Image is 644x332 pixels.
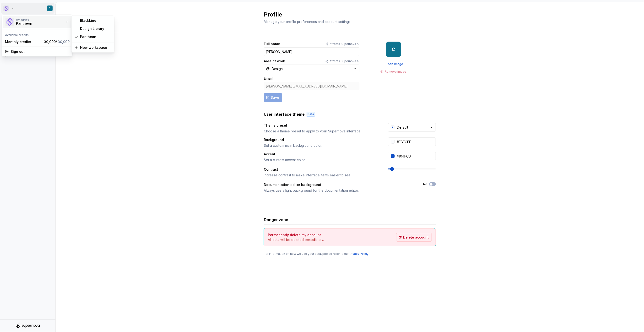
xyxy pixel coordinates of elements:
[5,39,42,44] div: Monthly credits
[3,30,71,38] div: Available credits
[5,18,14,26] img: 2ea59a0b-fef9-4013-8350-748cea000017.png
[11,49,70,54] div: Sign out
[16,18,65,21] div: Workspace
[58,40,70,44] span: 30,000
[44,40,70,44] span: 30,000 /
[80,45,111,50] div: New workspace
[80,34,111,39] div: Pantheon
[80,26,111,31] div: Design Library
[80,18,111,23] div: BlackLine
[16,21,57,26] div: Pantheon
